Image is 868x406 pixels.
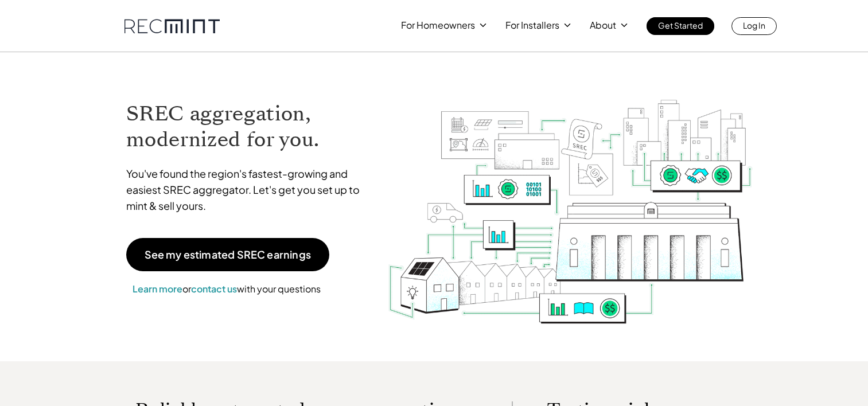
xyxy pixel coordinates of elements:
a: See my estimated SREC earnings [126,238,329,271]
p: About [590,17,616,33]
p: or with your questions [126,282,327,296]
p: See my estimated SREC earnings [145,249,311,260]
p: You've found the region's fastest-growing and easiest SREC aggregator. Let's get you set up to mi... [126,166,371,214]
p: For Installers [505,17,559,33]
a: Get Started [647,17,714,35]
p: For Homeowners [401,17,475,33]
a: Log In [731,17,777,35]
p: Get Started [658,17,703,33]
a: Learn more [133,283,182,295]
h1: SREC aggregation, modernized for you. [126,101,371,153]
a: contact us [191,283,237,295]
img: RECmint value cycle [387,69,753,327]
p: Log In [743,17,765,33]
